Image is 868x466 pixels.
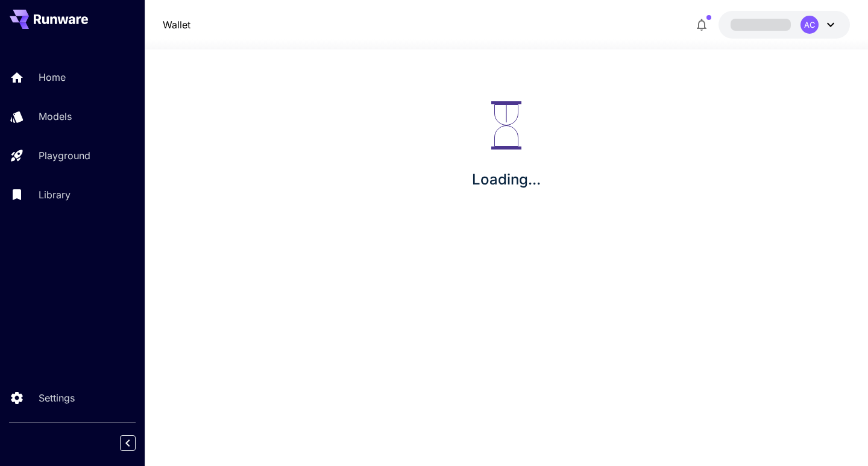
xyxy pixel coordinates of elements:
a: Wallet [163,17,190,32]
div: Collapse sidebar [129,432,145,454]
p: Models [39,109,72,124]
p: Loading... [472,169,541,190]
p: Settings [39,391,75,405]
button: AC [719,11,850,39]
div: AC [800,16,819,34]
p: Library [39,187,71,202]
p: Home [39,70,66,84]
p: Playground [39,148,90,163]
nav: breadcrumb [163,17,190,32]
button: Collapse sidebar [120,435,136,451]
